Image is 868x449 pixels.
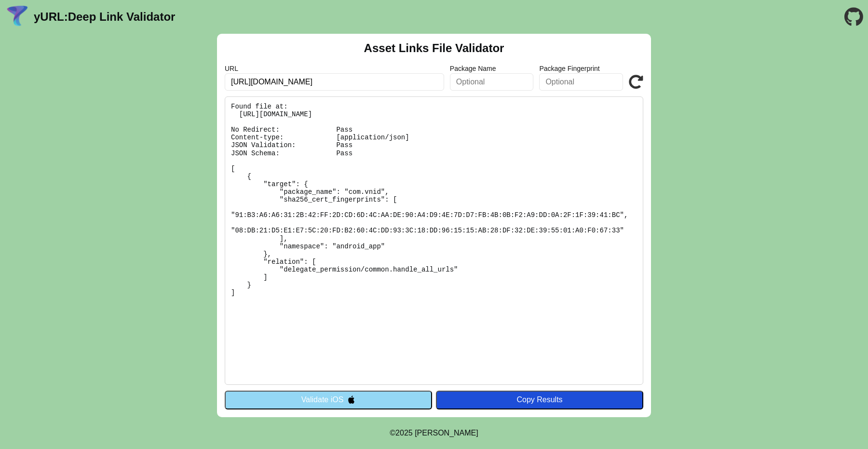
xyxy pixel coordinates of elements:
input: Optional [450,73,534,91]
a: Michael Ibragimchayev's Personal Site [415,429,478,437]
span: 2025 [395,429,413,437]
input: Required [225,73,444,91]
img: yURL Logo [5,4,30,29]
label: Package Fingerprint [539,65,623,72]
img: appleIcon.svg [347,395,355,404]
label: URL [225,65,444,72]
a: yURL:Deep Link Validator [34,10,175,24]
div: Copy Results [441,395,638,404]
label: Package Name [450,65,534,72]
h2: Asset Links File Validator [364,41,504,55]
button: Validate iOS [225,391,432,409]
footer: © [390,417,478,449]
pre: Found file at: [URL][DOMAIN_NAME] No Redirect: Pass Content-type: [application/json] JSON Validat... [225,96,643,385]
input: Optional [539,73,623,91]
button: Copy Results [436,391,643,409]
